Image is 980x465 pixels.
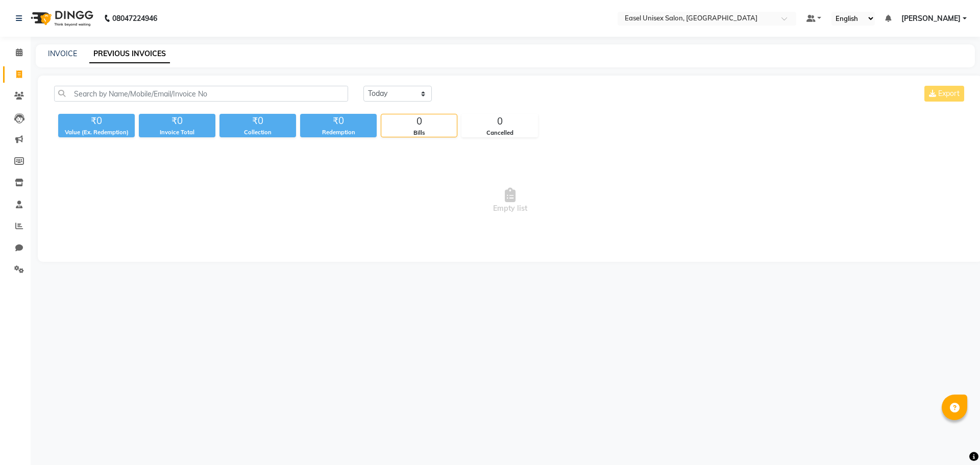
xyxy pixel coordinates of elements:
[58,128,135,137] div: Value (Ex. Redemption)
[58,114,135,128] div: ₹0
[26,4,96,33] img: logo
[54,86,348,102] input: Search by Name/Mobile/Email/Invoice No
[300,128,377,137] div: Redemption
[48,49,77,58] a: INVOICE
[300,114,377,128] div: ₹0
[139,128,215,137] div: Invoice Total
[219,128,296,137] div: Collection
[139,114,215,128] div: ₹0
[112,4,157,33] b: 08047224946
[381,114,457,129] div: 0
[462,114,537,129] div: 0
[901,13,961,24] span: [PERSON_NAME]
[219,114,296,128] div: ₹0
[89,45,170,63] a: PREVIOUS INVOICES
[462,129,537,137] div: Cancelled
[381,129,457,137] div: Bills
[54,150,966,252] span: Empty list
